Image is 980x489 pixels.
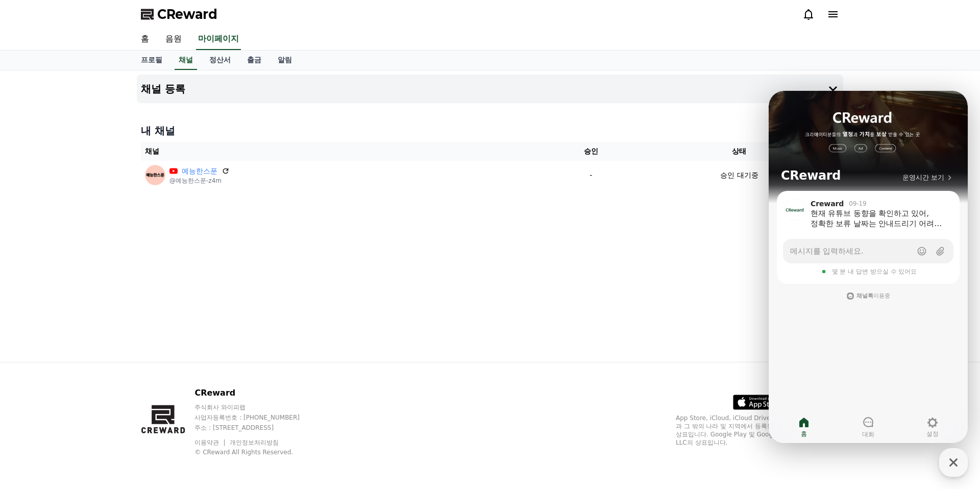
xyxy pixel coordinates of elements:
[133,29,157,50] a: 홈
[157,6,217,22] span: CReward
[547,170,635,181] p: -
[543,142,640,161] th: 승인
[141,124,839,138] h4: 내 채널
[194,424,319,432] p: 주소 : [STREET_ADDRESS]
[194,439,227,446] a: 이용약관
[141,142,543,161] th: 채널
[194,448,319,456] p: © CReward All Rights Reserved.
[137,75,843,103] button: 채널 등록
[141,83,185,94] h4: 채널 등록
[201,51,239,70] a: 정산서
[769,91,968,443] iframe: Channel chat
[133,51,170,70] a: 프로필
[640,142,839,161] th: 상태
[194,387,319,399] p: CReward
[676,414,839,447] p: App Store, iCloud, iCloud Drive 및 iTunes Store는 미국과 그 밖의 나라 및 지역에서 등록된 Apple Inc.의 서비스 상표입니다. Goo...
[141,6,217,22] a: CReward
[230,439,279,446] a: 개인정보처리방침
[194,413,319,422] p: 사업자등록번호 : [PHONE_NUMBER]
[169,177,230,185] p: @예능한스푼-z4m
[720,170,758,181] p: 승인 대기중
[182,166,217,177] a: 예능한스푼
[175,51,197,70] a: 채널
[145,165,165,185] img: 예능한스푼
[196,29,241,50] a: 마이페이지
[269,51,300,70] a: 알림
[157,29,190,50] a: 음원
[239,51,269,70] a: 출금
[194,403,319,411] p: 주식회사 와이피랩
